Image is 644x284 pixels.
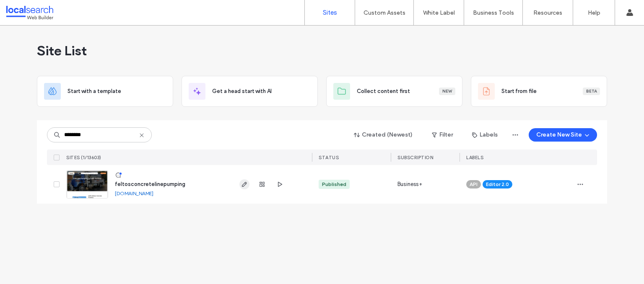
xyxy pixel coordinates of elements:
[466,155,483,160] span: LABELS
[423,128,461,142] button: Filter
[37,76,173,107] div: Start with a template
[473,9,514,16] label: Business Tools
[319,155,339,160] span: STATUS
[470,181,478,188] span: API
[115,190,153,196] a: [DOMAIN_NAME]
[465,128,505,142] button: Labels
[182,76,318,107] div: Get a head start with AI
[66,155,101,160] span: SITES (1/13603)
[322,181,346,188] div: Published
[37,42,87,59] span: Site List
[19,6,36,13] span: Help
[212,87,272,96] span: Get a head start with AI
[439,88,455,95] div: New
[471,76,607,107] div: Start from fileBeta
[583,88,600,95] div: Beta
[364,9,405,16] label: Custom Assets
[423,9,455,16] label: White Label
[533,9,562,16] label: Resources
[326,76,462,107] div: Collect content firstNew
[397,155,433,160] span: SUBSCRIPTION
[529,128,597,142] button: Create New Site
[68,87,121,96] span: Start with a template
[323,9,337,16] label: Sites
[357,87,410,96] span: Collect content first
[347,128,420,142] button: Created (Newest)
[588,9,600,16] label: Help
[397,180,422,188] span: Business+
[501,87,537,96] span: Start from file
[115,181,185,187] a: feltosconcretelinepumping
[486,181,509,188] span: Editor 2.0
